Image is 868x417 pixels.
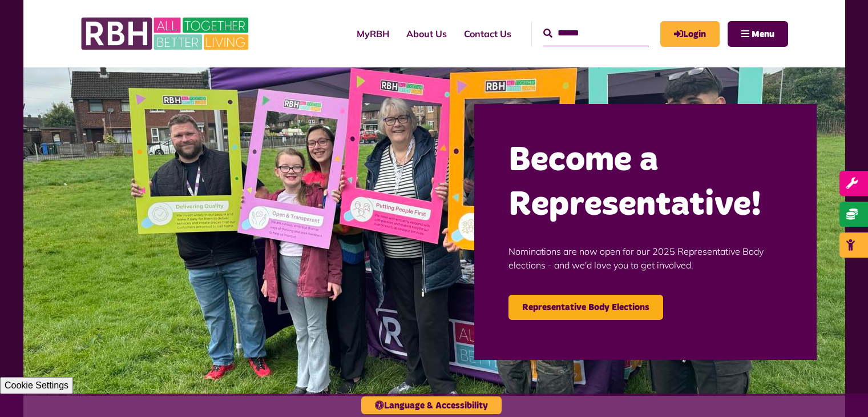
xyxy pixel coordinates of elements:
[23,67,845,396] img: Image (22)
[348,18,398,49] a: MyRBH
[361,396,502,414] button: Language & Accessibility
[508,227,782,289] p: Nominations are now open for our 2025 Representative Body elections - and we'd love you to get in...
[80,11,252,56] img: RBH
[398,18,455,49] a: About Us
[508,138,782,227] h2: Become a Representative!
[728,21,788,47] button: Navigation
[455,18,520,49] a: Contact Us
[660,21,720,47] a: MyRBH
[508,295,663,320] a: Representative Body Elections
[752,30,774,39] span: Menu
